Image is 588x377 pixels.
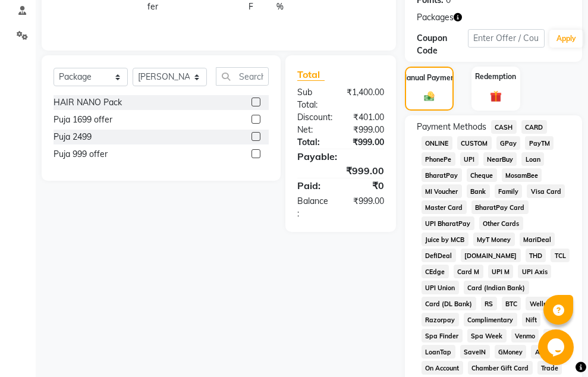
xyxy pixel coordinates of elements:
[341,136,393,149] div: ₹999.00
[471,200,529,214] span: BharatPay Card
[338,86,393,111] div: ₹1,400.00
[288,111,341,124] div: Discount:
[467,168,497,182] span: Cheque
[288,164,393,178] div: ₹999.00
[464,281,529,294] span: Card (Indian Bank)
[341,195,393,220] div: ₹999.00
[421,90,438,102] img: _cash.svg
[531,345,569,359] span: ATH Movil
[502,168,542,182] span: MosamBee
[422,297,476,310] span: Card (DL Bank)
[422,152,455,166] span: PhonePe
[537,361,562,375] span: Trade
[54,148,108,161] div: Puja 999 offer
[468,29,545,48] input: Enter Offer / Coupon Code
[473,233,515,246] span: MyT Money
[483,152,517,166] span: NearBuy
[288,86,338,111] div: Sub Total:
[488,265,514,278] span: UPI M
[461,249,521,262] span: [DOMAIN_NAME]
[216,67,269,86] input: Search
[422,281,459,294] span: UPI Union
[422,136,452,150] span: ONLINE
[54,96,122,109] div: HAIR NANO Pack
[417,11,454,24] span: Packages
[551,249,570,262] span: TCL
[511,329,539,343] span: Venmo
[422,313,459,326] span: Razorpay
[341,111,393,124] div: ₹401.00
[288,149,393,164] div: Payable:
[521,120,547,134] span: CARD
[527,184,565,198] span: Visa Card
[525,136,554,150] span: PayTM
[464,313,517,326] span: Complimentary
[54,114,112,126] div: Puja 1699 offer
[495,345,527,359] span: GMoney
[422,361,463,375] span: On Account
[468,361,533,375] span: Chamber Gift Card
[417,121,486,133] span: Payment Methods
[457,136,492,150] span: CUSTOM
[549,30,583,48] button: Apply
[502,297,521,310] span: BTC
[467,184,490,198] span: Bank
[521,152,544,166] span: Loan
[486,89,505,103] img: _gift.svg
[422,249,456,262] span: DefiDeal
[422,200,467,214] span: Master Card
[341,178,393,193] div: ₹0
[417,32,468,57] div: Coupon Code
[422,329,463,343] span: Spa Finder
[491,120,517,134] span: CASH
[518,265,551,278] span: UPI Axis
[288,124,341,136] div: Net:
[422,265,449,278] span: CEdge
[297,68,325,81] span: Total
[288,136,341,149] div: Total:
[460,152,479,166] span: UPI
[526,249,546,262] span: THD
[54,131,92,143] div: Puja 2499
[401,73,458,83] label: Manual Payment
[522,313,541,326] span: Nift
[467,329,507,343] span: Spa Week
[454,265,483,278] span: Card M
[341,124,393,136] div: ₹999.00
[538,329,576,365] iframe: chat widget
[526,297,567,310] span: Wellnessta
[422,216,474,230] span: UPI BharatPay
[481,297,497,310] span: RS
[475,71,516,82] label: Redemption
[422,345,455,359] span: LoanTap
[422,168,462,182] span: BharatPay
[496,136,521,150] span: GPay
[460,345,490,359] span: SaveIN
[422,184,462,198] span: MI Voucher
[288,178,341,193] div: Paid:
[288,195,341,220] div: Balance :
[479,216,523,230] span: Other Cards
[495,184,523,198] span: Family
[520,233,555,246] span: MariDeal
[422,233,468,246] span: Juice by MCB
